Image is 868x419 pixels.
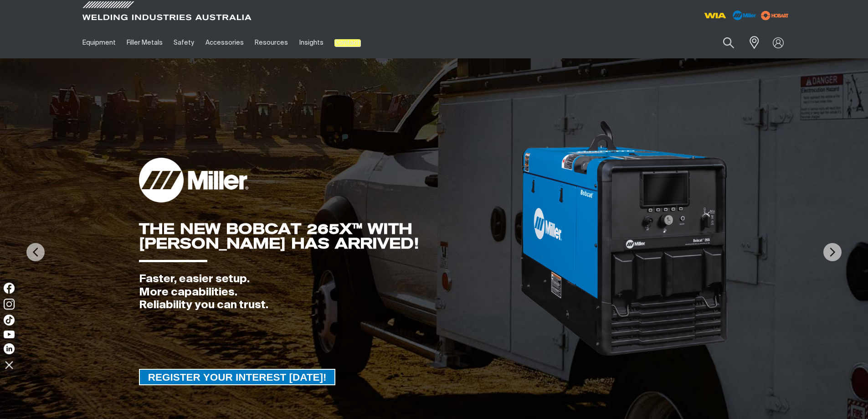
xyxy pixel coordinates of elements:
a: Accessories [200,27,249,58]
img: hide socials [1,357,17,372]
a: Insights [293,27,329,58]
img: Facebook [4,283,15,294]
a: Contact [329,27,366,58]
a: REGISTER YOUR INTEREST TODAY! [139,369,336,385]
a: Safety [168,27,200,58]
img: PrevArrow [26,243,45,261]
img: Instagram [4,299,15,310]
img: NextArrow [823,243,842,261]
img: YouTube [4,331,15,338]
span: REGISTER YOUR INTEREST [DATE]! [140,369,335,385]
nav: Main [77,27,613,58]
img: TikTok [4,315,15,326]
div: Faster, easier setup. More capabilities. Reliability you can trust. [139,273,519,312]
input: Product name or item number... [701,32,744,53]
a: Equipment [77,27,121,58]
a: Resources [249,27,293,58]
button: Search products [713,32,744,53]
img: miller [758,9,791,22]
a: Filler Metals [121,27,168,58]
div: THE NEW BOBCAT 265X™ WITH [PERSON_NAME] HAS ARRIVED! [139,222,519,251]
img: LinkedIn [4,343,15,354]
